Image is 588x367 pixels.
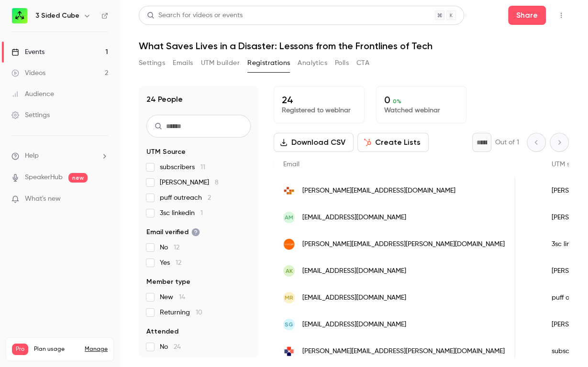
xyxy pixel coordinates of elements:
span: 14 [179,294,185,301]
span: [PERSON_NAME] [160,178,219,187]
img: safehousepro.co.uk [283,345,295,357]
button: Analytics [298,55,327,71]
span: [PERSON_NAME][EMAIL_ADDRESS][PERSON_NAME][DOMAIN_NAME] [302,346,505,356]
span: Returning [160,308,202,317]
span: [EMAIL_ADDRESS][DOMAIN_NAME] [302,266,406,276]
span: [PERSON_NAME][EMAIL_ADDRESS][PERSON_NAME][DOMAIN_NAME] [302,239,505,249]
button: Registrations [247,55,290,71]
span: Pro [12,344,28,355]
span: Member type [146,277,190,287]
span: Email [283,161,300,168]
a: SpeakerHub [25,173,63,183]
button: Emails [173,55,193,71]
iframe: Noticeable Trigger [97,195,108,204]
div: Events [11,47,44,57]
p: Out of 1 [495,138,519,147]
button: CTA [356,55,369,71]
span: [EMAIL_ADDRESS][DOMAIN_NAME] [302,293,406,303]
p: Registered to webinar [282,106,356,115]
h1: 24 People [146,94,183,105]
li: help-dropdown-opener [11,151,108,161]
button: Share [508,6,546,25]
a: Manage [85,345,108,353]
span: Help [25,151,39,161]
p: 0 [384,94,459,106]
div: Search for videos or events [147,11,243,21]
span: 10 [196,309,202,316]
span: MR [285,293,293,302]
span: 2 [208,194,211,201]
span: Email verified [146,227,200,237]
span: Plan usage [34,345,79,353]
span: New [160,292,185,302]
span: 1 [200,210,203,216]
img: workcast.com [283,238,295,250]
span: subscribers [160,162,205,172]
span: 11 [200,164,205,171]
span: new [68,173,88,183]
div: Audience [11,89,54,99]
span: No [160,342,181,352]
span: 0 % [393,98,401,105]
span: Yes [160,258,181,268]
h6: 3 Sided Cube [35,11,79,21]
span: [PERSON_NAME][EMAIL_ADDRESS][DOMAIN_NAME] [302,186,455,196]
span: AM [285,213,293,222]
button: Polls [335,55,349,71]
span: 12 [174,244,179,251]
span: 12 [176,259,181,266]
span: Attended [146,327,178,336]
span: SG [285,320,293,329]
img: crisisready.io [283,185,295,196]
button: UTM builder [201,55,240,71]
div: Videos [11,68,45,78]
button: Create Lists [357,133,429,152]
img: 3 Sided Cube [12,8,27,23]
span: 8 [215,179,219,186]
p: 24 [282,94,356,106]
span: [EMAIL_ADDRESS][DOMAIN_NAME] [302,213,406,223]
span: 3sc linkedin [160,208,203,218]
div: Settings [11,110,50,120]
span: 24 [174,344,181,350]
button: Download CSV [274,133,354,152]
button: Settings [139,55,165,71]
h1: What Saves Lives in a Disaster: Lessons from the Frontlines of Tech [139,40,569,52]
span: What's new [25,194,61,204]
span: No [160,243,179,252]
span: AK [286,267,293,275]
span: [EMAIL_ADDRESS][DOMAIN_NAME] [302,320,406,330]
span: UTM source [552,161,588,168]
span: UTM Source [146,147,186,157]
p: Watched webinar [384,106,459,115]
span: puff outreach [160,193,211,203]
